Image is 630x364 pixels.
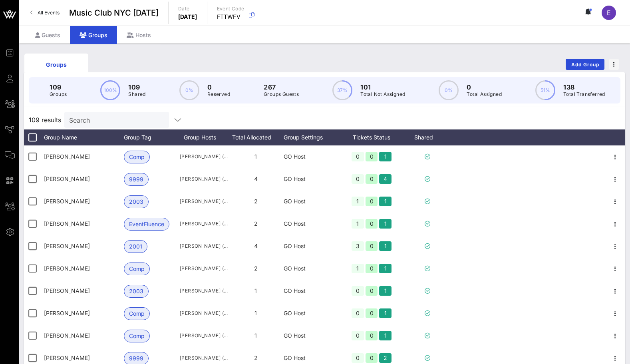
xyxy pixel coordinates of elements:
[129,218,164,230] span: EventFluence
[44,243,90,249] span: Andrew Lipsky
[128,82,145,92] p: 109
[379,174,392,184] div: 4
[178,5,197,13] p: Date
[379,152,392,161] div: 1
[284,280,340,302] div: GO Host
[44,310,90,316] span: Ash Ash
[117,26,161,44] div: Hosts
[207,82,230,92] p: 0
[44,175,90,182] span: Alexander MacCormick
[366,308,378,318] div: 0
[180,354,228,362] span: [PERSON_NAME] ([EMAIL_ADDRESS][PERSON_NAME][DOMAIN_NAME])
[284,213,340,235] div: GO Host
[379,308,392,318] div: 1
[44,198,90,205] span: Ali Rubler
[44,153,90,160] span: Abigail Wright
[217,5,244,13] p: Event Code
[254,287,257,294] span: 1
[180,242,228,250] span: [PERSON_NAME] ([EMAIL_ADDRESS][DOMAIN_NAME])
[366,241,378,251] div: 0
[69,7,159,19] span: Music Club NYC [DATE]
[352,286,364,296] div: 0
[284,168,340,190] div: GO Host
[284,129,340,145] div: Group Settings
[366,331,378,340] div: 0
[44,354,90,361] span: Bjorn Franson
[352,152,364,161] div: 0
[352,308,364,318] div: 0
[129,330,145,342] span: Comp
[602,6,616,20] div: E
[352,331,364,340] div: 0
[180,265,228,273] span: [PERSON_NAME] ([EMAIL_ADDRESS][DOMAIN_NAME])
[180,197,228,205] span: [PERSON_NAME] ([PERSON_NAME][EMAIL_ADDRESS][DOMAIN_NAME])
[180,175,228,183] span: [PERSON_NAME] ([EMAIL_ADDRESS][DOMAIN_NAME])
[207,90,230,98] p: Reserved
[254,153,257,160] span: 1
[129,285,143,297] span: 2003
[180,129,228,145] div: Group Hosts
[180,332,228,340] span: [PERSON_NAME] ([EMAIL_ADDRESS][DOMAIN_NAME])
[467,90,502,98] p: Total Assigned
[38,10,60,16] span: All Events
[254,175,258,182] span: 4
[254,220,258,227] span: 2
[44,220,90,227] span: Alicia Francis
[129,196,143,208] span: 2003
[366,219,378,229] div: 0
[178,13,197,21] p: [DATE]
[360,90,405,98] p: Total Not Assigned
[284,145,340,168] div: GO Host
[254,265,258,272] span: 2
[180,309,228,317] span: [PERSON_NAME] ([EMAIL_ADDRESS][DOMAIN_NAME])
[254,332,257,339] span: 1
[352,241,364,251] div: 3
[379,353,392,363] div: 2
[366,152,378,161] div: 0
[180,153,228,161] span: [PERSON_NAME] ([EMAIL_ADDRESS][DOMAIN_NAME])
[44,129,124,145] div: Group Name
[228,129,284,145] div: Total Allocated
[128,90,145,98] p: Shared
[264,90,299,98] p: Groups Guests
[284,324,340,347] div: GO Host
[29,115,61,125] span: 109 results
[44,265,90,272] span: Andrew Maslowkski
[563,90,605,98] p: Total Transferred
[284,302,340,324] div: GO Host
[26,26,70,44] div: Guests
[264,82,299,92] p: 267
[50,90,67,98] p: Groups
[563,82,605,92] p: 138
[340,129,403,145] div: Tickets Status
[254,310,257,316] span: 1
[217,13,244,21] p: FTTWFV
[379,331,392,340] div: 1
[352,219,364,229] div: 1
[379,264,392,273] div: 1
[44,332,90,339] span: Austin Sharrett
[366,353,378,363] div: 0
[129,173,143,185] span: 9999
[129,241,142,253] span: 2001
[379,241,392,251] div: 1
[352,264,364,273] div: 1
[360,82,405,92] p: 101
[50,82,67,92] p: 109
[352,353,364,363] div: 0
[124,129,180,145] div: Group Tag
[44,287,90,294] span: Ariana Moghadam
[352,174,364,184] div: 0
[366,286,378,296] div: 0
[366,197,378,206] div: 0
[180,220,228,228] span: [PERSON_NAME] ([EMAIL_ADDRESS][DOMAIN_NAME])
[129,308,145,320] span: Comp
[379,197,392,206] div: 1
[379,286,392,296] div: 1
[403,129,451,145] div: Shared
[571,62,600,68] span: Add Group
[180,287,228,295] span: [PERSON_NAME] ([EMAIL_ADDRESS][DOMAIN_NAME])
[129,151,145,163] span: Comp
[379,219,392,229] div: 1
[366,174,378,184] div: 0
